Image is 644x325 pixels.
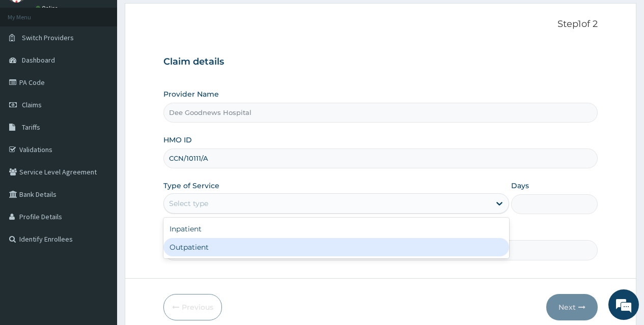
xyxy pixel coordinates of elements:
[163,149,598,168] input: Enter HMO ID
[511,181,529,191] label: Days
[22,123,40,132] span: Tariffs
[53,57,171,70] div: Chat with us now
[163,220,509,238] div: Inpatient
[36,5,60,12] a: Online
[22,33,74,42] span: Switch Providers
[163,56,598,68] h3: Claim details
[5,217,194,252] textarea: Type your message and hit 'Enter'
[59,98,141,200] span: We're online!
[163,89,219,99] label: Provider Name
[163,238,509,256] div: Outpatient
[22,100,42,109] span: Claims
[546,294,598,320] button: Next
[163,181,219,191] label: Type of Service
[163,19,598,30] p: Step 1 of 2
[19,51,41,76] img: d_794563401_company_1708531726252_794563401
[167,5,191,29] div: Minimize live chat window
[163,135,192,145] label: HMO ID
[169,198,208,209] div: Select type
[22,55,55,65] span: Dashboard
[163,294,222,320] button: Previous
